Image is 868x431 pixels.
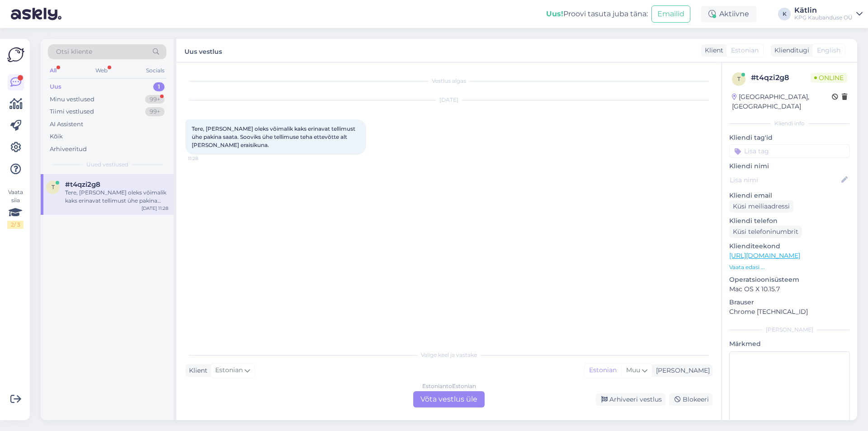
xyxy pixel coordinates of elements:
[729,191,850,200] p: Kliendi email
[817,46,840,55] span: English
[50,107,94,116] div: Tiimi vestlused
[778,8,791,20] div: K
[729,263,850,271] p: Vaata edasi ...
[729,284,850,294] p: Mac OS X 10.15.7
[626,366,640,374] span: Muu
[730,175,840,185] input: Lisa nimi
[50,120,83,129] div: AI Assistent
[729,251,800,260] a: [URL][DOMAIN_NAME]
[729,226,802,238] div: Küsi telefoninumbrit
[729,161,850,171] p: Kliendi nimi
[729,119,850,128] div: Kliendi info
[50,82,61,91] div: Uus
[729,307,850,317] p: Chrome [TECHNICAL_ID]
[701,6,756,22] div: Aktiivne
[7,221,24,229] div: 2 / 3
[215,365,243,375] span: Estonian
[729,216,850,226] p: Kliendi telefon
[65,180,100,189] span: #t4qzi2g8
[794,7,853,14] div: Kätlin
[729,200,793,213] div: Küsi meiliaadressi
[729,298,850,307] p: Brauser
[142,205,168,212] div: [DATE] 11:28
[65,189,168,205] div: Tere, [PERSON_NAME] oleks võimalik kaks erinavat tellimust ühe pakina saata. Sooviks ühe tellimus...
[185,96,712,104] div: [DATE]
[86,161,128,169] span: Uued vestlused
[596,393,665,406] div: Arhiveeri vestlus
[144,65,166,76] div: Socials
[794,14,853,21] div: KPG Kaubanduse OÜ
[731,46,759,55] span: Estonian
[737,76,741,82] span: t
[7,188,24,229] div: Vaata siia
[811,73,847,83] span: Online
[729,144,850,158] input: Lisa tag
[185,77,712,85] div: Vestlus algas
[50,132,63,141] div: Kõik
[56,47,92,57] span: Otsi kliente
[751,72,811,83] div: # t4qzi2g8
[546,9,563,18] b: Uus!
[48,65,58,76] div: All
[188,155,222,162] span: 11:28
[546,9,648,19] div: Proovi tasuta juba täna:
[422,382,476,390] div: Estonian to Estonian
[50,145,87,154] div: Arhiveeritud
[185,366,208,375] div: Klient
[729,242,850,251] p: Klienditeekond
[771,46,809,55] div: Klienditugi
[153,82,165,91] div: 1
[413,391,485,407] div: Võta vestlus üle
[732,92,832,111] div: [GEOGRAPHIC_DATA], [GEOGRAPHIC_DATA]
[585,364,621,377] div: Estonian
[729,133,850,142] p: Kliendi tag'id
[729,326,850,334] div: [PERSON_NAME]
[145,107,165,116] div: 99+
[145,95,165,104] div: 99+
[729,339,850,349] p: Märkmed
[669,393,712,406] div: Blokeeri
[729,275,850,284] p: Operatsioonisüsteem
[50,95,94,104] div: Minu vestlused
[7,46,24,63] img: Askly Logo
[184,44,222,57] label: Uus vestlus
[701,46,723,55] div: Klient
[794,7,863,21] a: KätlinKPG Kaubanduse OÜ
[185,351,712,359] div: Valige keel ja vastake
[52,184,55,190] span: t
[94,65,109,76] div: Web
[651,5,690,23] button: Emailid
[192,125,357,148] span: Tere, [PERSON_NAME] oleks võimalik kaks erinavat tellimust ühe pakina saata. Sooviks ühe tellimus...
[652,366,710,375] div: [PERSON_NAME]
